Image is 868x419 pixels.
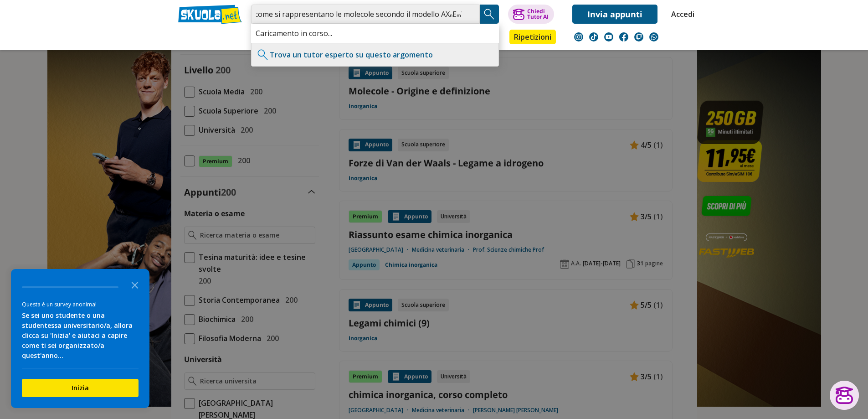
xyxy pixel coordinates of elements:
div: Questa è un survey anonima! [22,300,139,309]
img: tiktok [589,32,598,41]
button: Close the survey [126,275,144,294]
img: WhatsApp [649,32,658,41]
a: Invia appunti [572,5,657,24]
button: Inizia [22,379,139,397]
div: Survey [11,269,149,408]
a: Ripetizioni [509,30,556,44]
button: Search Button [480,5,499,24]
button: ChiediTutor AI [508,5,554,24]
img: Trova un tutor esperto [256,48,270,62]
div: Chiedi Tutor AI [527,9,549,20]
img: facebook [619,32,628,41]
div: Se sei uno studente o una studentessa universitario/a, allora clicca su 'Inizia' e aiutaci a capi... [22,310,139,361]
a: Appunti [249,30,290,46]
a: Accedi [671,5,690,24]
img: twitch [634,32,643,41]
div: Caricamento in corso... [251,24,499,43]
img: instagram [574,32,583,41]
input: Cerca appunti, riassunti o versioni [251,5,480,24]
a: Trova un tutor esperto su questo argomento [270,50,433,60]
img: Cerca appunti, riassunti o versioni [483,7,496,21]
img: youtube [604,32,613,41]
